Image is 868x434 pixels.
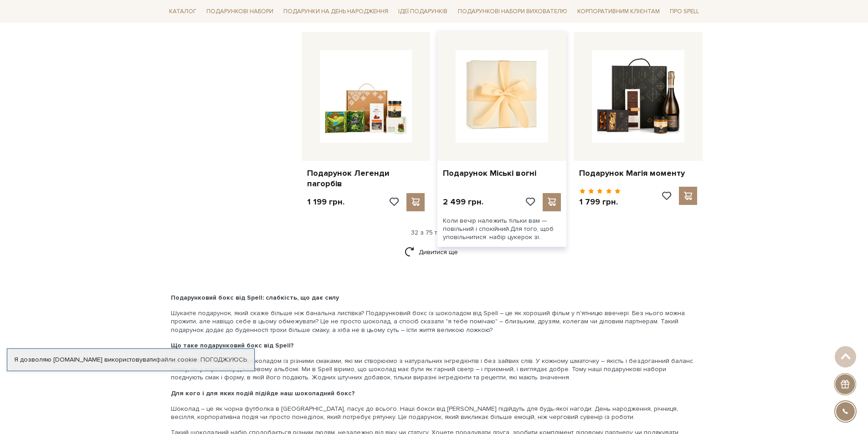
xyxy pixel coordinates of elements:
[579,168,697,179] a: Подарунок Магія моменту
[171,357,698,382] p: Це коробка, наповнена шоколадом із різними смаками, які ми створюємо з натуральних інгредієнтів і...
[579,197,621,207] p: 1 799 грн.
[307,197,344,207] p: 1 199 грн.
[156,356,197,363] a: файли cookie
[171,294,339,301] b: Подарунковий бокс від Spell: слабкість, що дає силу
[443,197,483,207] p: 2 499 грн.
[456,50,548,143] img: Подарунок Міські вогні
[574,4,663,19] a: Корпоративним клієнтам
[395,5,451,19] a: Ідеї подарунків
[200,356,247,364] a: Погоджуюсь
[437,211,566,247] div: Коли вечір належить тільки вам — повільний і спокійний.Для того, щоб уповільнитися: набір цукерок...
[280,5,392,19] a: Подарунки на День народження
[165,5,200,19] a: Каталог
[171,389,355,397] b: Для кого і для яких подій підійде наш шоколадний бокс?
[666,5,703,19] a: Про Spell
[7,356,254,364] div: Я дозволяю [DOMAIN_NAME] використовувати
[171,309,698,334] p: Шукаєте подарунок, який скаже більше ніж банальна листівка? Подарунковий бокс із шоколадом від Sp...
[162,229,707,237] div: 32 з 75 товарів
[454,4,571,19] a: Подарункові набори вихователю
[307,168,425,189] a: Подарунок Легенди пагорбів
[405,244,464,260] a: Дивитися ще
[171,342,294,349] b: Що таке подарунковий бокс від Spell?
[171,405,698,421] p: Шоколад – це як чорна футболка в [GEOGRAPHIC_DATA], пасує до всього. Наші бокси від [PERSON_NAME]...
[203,5,277,19] a: Подарункові набори
[443,168,561,179] a: Подарунок Міські вогні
